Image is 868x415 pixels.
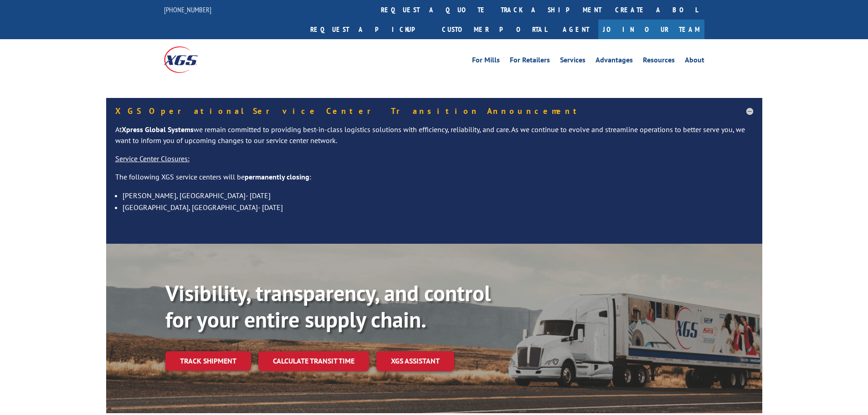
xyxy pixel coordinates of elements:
[598,20,704,39] a: Join Our Team
[643,56,675,67] a: Resources
[258,351,369,371] a: Calculate transit time
[115,124,753,154] p: At we remain committed to providing best-in-class logistics solutions with efficiency, reliabilit...
[245,172,309,181] strong: permanently closing
[560,56,586,67] a: Services
[596,56,633,67] a: Advantages
[685,56,704,67] a: About
[554,20,598,39] a: Agent
[164,5,211,14] a: [PHONE_NUMBER]
[303,20,435,39] a: Request a pickup
[123,201,753,213] li: [GEOGRAPHIC_DATA], [GEOGRAPHIC_DATA]- [DATE]
[510,56,550,67] a: For Retailers
[435,20,554,39] a: Customer Portal
[122,125,194,134] strong: Xpress Global Systems
[115,107,753,115] h5: XGS Operational Service Center Transition Announcement
[376,351,454,371] a: XGS ASSISTANT
[165,279,491,333] b: Visibility, transparency, and control for your entire supply chain.
[115,172,753,190] p: The following XGS service centers will be :
[123,190,753,201] li: [PERSON_NAME], [GEOGRAPHIC_DATA]- [DATE]
[472,56,500,67] a: For Mills
[115,154,190,163] u: Service Center Closures:
[165,351,251,370] a: Track shipment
